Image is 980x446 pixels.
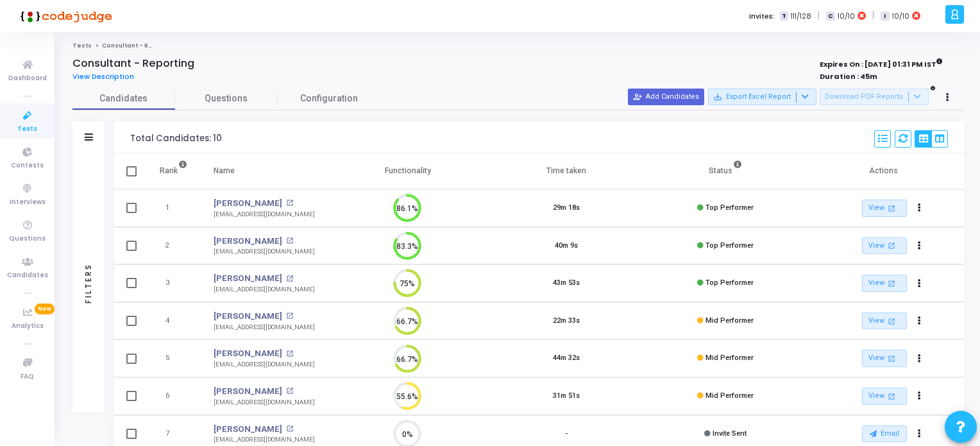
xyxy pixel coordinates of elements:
[553,391,580,402] div: 31m 51s
[886,278,897,289] mat-icon: open_in_new
[862,237,907,255] a: View
[72,71,134,81] span: View Description
[713,429,747,438] span: Invite Sent
[705,241,754,250] span: Top Performer
[72,42,964,50] nav: breadcrumb
[286,237,293,244] mat-icon: open_in_new
[83,212,94,354] div: Filters
[546,164,586,178] div: Time taken
[911,425,929,443] button: Actions
[146,339,201,377] td: 5
[705,354,754,362] span: Mid Performer
[214,423,282,436] a: [PERSON_NAME]
[862,350,907,367] a: View
[16,3,112,29] img: logo
[886,203,897,214] mat-icon: open_in_new
[911,312,929,330] button: Actions
[146,153,201,189] th: Rank
[17,124,37,135] span: Tests
[214,197,282,210] a: [PERSON_NAME]
[214,285,315,295] div: [EMAIL_ADDRESS][DOMAIN_NAME]
[214,360,315,370] div: [EMAIL_ADDRESS][DOMAIN_NAME]
[886,240,897,251] mat-icon: open_in_new
[646,153,805,189] th: Status
[553,316,580,327] div: 22m 33s
[915,130,948,148] div: View Options
[214,310,282,323] a: [PERSON_NAME]
[886,316,897,327] mat-icon: open_in_new
[328,153,487,189] th: Functionality
[555,241,578,252] div: 40m 9s
[553,203,580,214] div: 29m 18s
[708,89,816,105] button: Export Excel Report
[881,12,889,21] span: I
[791,11,811,22] span: 111/128
[553,353,580,364] div: 44m 32s
[705,391,754,400] span: Mid Performer
[286,388,293,395] mat-icon: open_in_new
[146,227,201,265] td: 2
[705,203,754,212] span: Top Performer
[286,313,293,320] mat-icon: open_in_new
[72,42,92,49] a: Tests
[862,388,907,405] a: View
[8,73,47,84] span: Dashboard
[911,237,929,255] button: Actions
[146,189,201,227] td: 1
[820,56,943,70] strong: Expires On : [DATE] 01:31 PM IST
[862,425,907,442] button: Email
[892,11,909,22] span: 10/10
[146,302,201,340] td: 4
[130,133,222,144] div: Total Candidates: 10
[10,197,46,208] span: Interviews
[175,92,278,105] span: Questions
[911,350,929,368] button: Actions
[886,391,897,402] mat-icon: open_in_new
[633,92,642,101] mat-icon: person_add_alt
[862,313,907,330] a: View
[214,247,315,257] div: [EMAIL_ADDRESS][DOMAIN_NAME]
[146,377,201,415] td: 6
[713,92,722,101] mat-icon: save_alt
[862,200,907,217] a: View
[749,11,775,22] label: Invites:
[838,11,855,22] span: 10/10
[214,435,315,445] div: [EMAIL_ADDRESS][DOMAIN_NAME]
[300,92,358,105] span: Configuration
[102,42,177,49] span: Consultant - Reporting
[214,235,282,248] a: [PERSON_NAME]
[628,89,704,105] button: Add Candidates
[214,347,282,360] a: [PERSON_NAME]
[820,89,929,105] button: Download PDF Reports
[72,73,144,81] a: View Description
[705,279,754,287] span: Top Performer
[286,425,293,433] mat-icon: open_in_new
[705,316,754,325] span: Mid Performer
[72,57,194,70] h4: Consultant - Reporting
[553,278,580,289] div: 43m 53s
[886,353,897,364] mat-icon: open_in_new
[214,385,282,398] a: [PERSON_NAME]
[214,323,315,332] div: [EMAIL_ADDRESS][DOMAIN_NAME]
[286,350,293,357] mat-icon: open_in_new
[862,275,907,292] a: View
[11,160,44,171] span: Contests
[872,9,874,22] span: |
[214,164,235,178] div: Name
[911,388,929,406] button: Actions
[911,275,929,293] button: Actions
[286,200,293,207] mat-icon: open_in_new
[805,153,964,189] th: Actions
[214,398,315,407] div: [EMAIL_ADDRESS][DOMAIN_NAME]
[9,234,46,244] span: Questions
[72,92,175,105] span: Candidates
[7,270,48,281] span: Candidates
[21,372,34,382] span: FAQ
[146,264,201,302] td: 3
[911,200,929,218] button: Actions
[35,304,55,314] span: New
[826,12,834,21] span: C
[818,9,820,22] span: |
[286,275,293,282] mat-icon: open_in_new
